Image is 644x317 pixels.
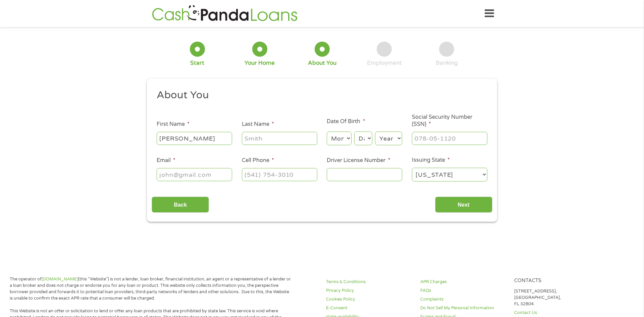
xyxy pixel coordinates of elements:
[157,157,175,164] label: Email
[157,121,190,128] label: First Name
[412,114,487,128] label: Social Security Number (SSN)
[157,168,232,181] input: john@gmail.com
[10,276,292,302] p: The operator of (this “Website”) is not a lender, loan broker, financial institution, an agent or...
[326,296,412,303] a: Cookies Policy
[327,157,390,164] label: Driver License Number
[420,279,506,285] a: APR Charges
[326,287,412,294] a: Privacy Policy
[367,59,402,67] div: Employment
[420,305,506,311] a: Do Not Sell My Personal Information
[420,287,506,294] a: FAQs
[514,310,600,316] a: Contact Us
[42,276,78,282] a: [DOMAIN_NAME]
[326,279,412,285] a: Terms & Conditions
[412,157,450,164] label: Issuing State
[242,157,274,164] label: Cell Phone
[190,59,204,67] div: Start
[308,59,336,67] div: About You
[327,118,365,125] label: Date Of Birth
[435,197,492,213] input: Next
[326,305,412,311] a: E-Consent
[157,89,483,102] h2: About You
[157,132,232,145] input: John
[242,121,274,128] label: Last Name
[242,132,317,145] input: Smith
[242,168,317,181] input: (541) 754-3010
[150,4,300,23] img: GetLoanNow Logo
[412,132,487,145] input: 078-05-1120
[514,288,600,307] p: [STREET_ADDRESS], [GEOGRAPHIC_DATA], FL 32804.
[420,296,506,303] a: Complaints
[436,59,458,67] div: Banking
[245,59,275,67] div: Your Home
[514,278,600,284] h4: Contacts
[152,197,209,213] input: Back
